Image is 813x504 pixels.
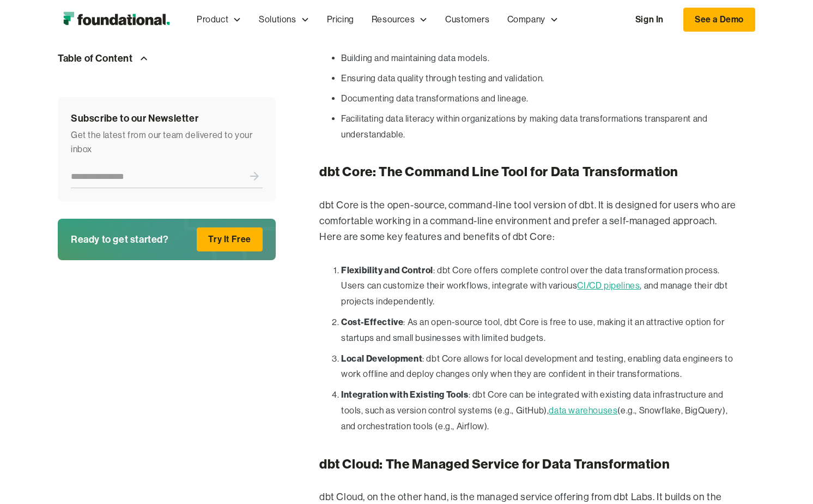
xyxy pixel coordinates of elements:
li: Documenting data transformations and lineage. [341,91,738,107]
li: : dbt Core allows for local development and testing, enabling data engineers to work offline and ... [341,351,738,383]
div: Subscribe to our Newsletter [71,110,263,127]
div: Company [507,13,545,27]
h3: dbt Core: The Command Line Tool for Data Transformation [319,164,738,180]
strong: Local Development [341,353,422,364]
li: Building and maintaining data models. [341,51,738,67]
li: Facilitating data literacy within organizations by making data transformations transparent and un... [341,111,738,143]
strong: Flexibility and Control [341,265,433,275]
form: Newsletter Form [71,165,263,189]
li: : As an open-source tool, dbt Core is free to use, making it an attractive option for startups an... [341,314,738,346]
a: home [58,9,175,31]
iframe: Chat Widget [759,452,813,504]
div: Widget de chat [759,452,813,504]
img: Foundational Logo [58,9,175,31]
div: Table of Content [58,50,133,67]
a: Try It Free [197,228,263,252]
div: Ready to get started? [71,232,169,248]
strong: Integration with Existing Tools [341,389,469,400]
div: Solutions [250,2,318,38]
div: Company [499,2,567,38]
li: : dbt Core can be integrated with existing data infrastructure and tools, such as version control... [341,387,738,434]
div: Resources [363,2,436,38]
h3: dbt Cloud: The Managed Service for Data Transformation [319,457,738,472]
a: Sign In [624,8,675,31]
li: : dbt Core offers complete control over the data transformation process. Users can customize thei... [341,262,738,310]
div: Get the latest from our team delivered to your inbox [71,128,263,156]
div: Product [197,13,228,27]
li: Ensuring data quality through testing and validation. [341,71,738,87]
strong: Cost-Effective [341,316,403,327]
img: Arrow [137,52,150,65]
div: Product [188,2,250,38]
p: dbt Core is the open-source, command-line tool version of dbt. It is designed for users who are c... [319,197,738,244]
a: See a Demo [683,8,755,32]
div: Resources [372,13,415,27]
a: Customers [436,2,498,38]
div: Solutions [259,13,296,27]
a: Pricing [318,2,363,38]
input: Submit [246,165,263,188]
a: CI/CD pipelines [577,280,640,291]
a: data warehouses [549,405,617,416]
